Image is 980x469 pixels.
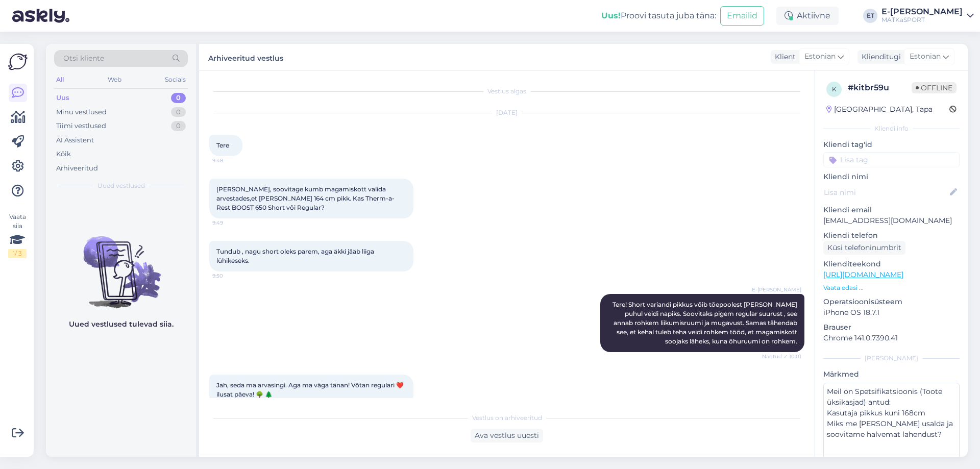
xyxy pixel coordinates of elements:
[832,85,837,93] span: k
[56,93,69,103] div: Uus
[8,212,27,258] div: Vaata siia
[601,11,621,20] b: Uus!
[106,73,124,86] div: Web
[910,51,941,62] span: Estonian
[216,248,376,264] span: Tundub , nagu short oleks parem, aga äkki jääb liiga lühikeseks.
[209,87,804,96] div: Vestlus algas
[881,16,963,24] div: MATKaSPORT
[863,9,877,23] div: ET
[171,121,186,131] div: 0
[826,104,933,115] div: [GEOGRAPHIC_DATA], Tapa
[823,297,960,307] p: Operatsioonisüsteem
[776,7,839,25] div: Aktiivne
[823,215,960,226] p: [EMAIL_ADDRESS][DOMAIN_NAME]
[752,286,801,293] span: E-[PERSON_NAME]
[823,241,905,255] div: Küsi telefoninumbrit
[823,369,960,380] p: Märkmed
[171,107,186,117] div: 0
[762,353,801,360] span: Nähtud ✓ 10:01
[771,52,796,62] div: Klient
[804,51,836,62] span: Estonian
[56,149,71,159] div: Kõik
[720,6,764,26] button: Emailid
[216,185,395,211] span: [PERSON_NAME], soovitage kumb magamiskott valida arvestades,et [PERSON_NAME] 164 cm pikk. Kas The...
[54,73,66,86] div: All
[8,52,28,71] img: Askly Logo
[216,381,405,398] span: Jah, seda ma arvasingi. Aga ma väga tänan! Võtan regulari ❤️ ilusat päeva! 🌳 🌲
[823,354,960,363] div: [PERSON_NAME]
[171,93,186,103] div: 0
[881,8,963,16] div: E-[PERSON_NAME]
[212,272,251,280] span: 9:50
[881,8,974,24] a: E-[PERSON_NAME]MATKaSPORT
[823,270,903,279] a: [URL][DOMAIN_NAME]
[823,139,960,150] p: Kliendi tag'id
[56,121,106,131] div: Tiimi vestlused
[857,52,901,62] div: Klienditugi
[212,157,251,164] span: 9:48
[823,171,960,182] p: Kliendi nimi
[823,152,960,167] input: Lisa tag
[823,124,960,133] div: Kliendi info
[471,429,543,442] div: Ava vestlus uuesti
[56,163,98,174] div: Arhiveeritud
[97,181,145,190] span: Uued vestlused
[63,53,104,64] span: Otsi kliente
[823,307,960,318] p: iPhone OS 18.7.1
[69,319,174,330] p: Uued vestlused tulevad siia.
[823,259,960,269] p: Klienditeekond
[601,10,716,22] div: Proovi tasuta juba täna:
[823,283,960,292] p: Vaata edasi ...
[823,230,960,241] p: Kliendi telefon
[216,141,229,149] span: Tere
[56,135,94,145] div: AI Assistent
[848,82,912,94] div: # kitbr59u
[823,322,960,333] p: Brauser
[46,218,196,310] img: No chats
[824,187,948,198] input: Lisa nimi
[208,50,283,64] label: Arhiveeritud vestlus
[163,73,188,86] div: Socials
[8,249,27,258] div: 1 / 3
[823,205,960,215] p: Kliendi email
[56,107,107,117] div: Minu vestlused
[612,301,799,345] span: Tere! Short variandi pikkus võib tõepoolest [PERSON_NAME] puhul veidi napiks. Soovitaks pigem reg...
[472,413,542,423] span: Vestlus on arhiveeritud
[823,333,960,343] p: Chrome 141.0.7390.41
[912,82,957,93] span: Offline
[212,219,251,227] span: 9:49
[209,108,804,117] div: [DATE]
